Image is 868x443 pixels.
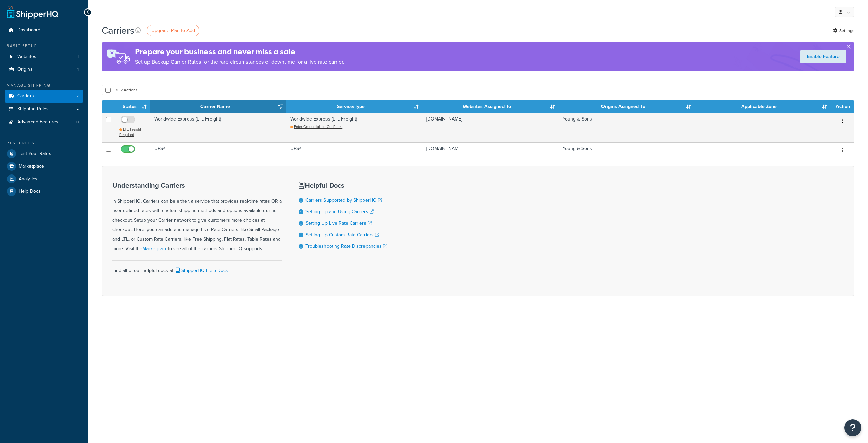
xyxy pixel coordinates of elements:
[5,148,83,160] a: Test Your Rates
[286,113,422,142] td: Worldwide Express (LTL Freight)
[5,90,83,103] a: Carriers 2
[102,42,135,71] img: ad-rules-rateshop-fe6ec290ccb7230408bd80ed9643f0289d75e0ffd9eb532fc0e269fcd187b520.png
[5,185,83,198] a: Help Docs
[135,57,344,67] p: Set up Backup Carrier Rates for the rare circumstances of downtime for a live rate carrier.
[422,142,558,159] td: [DOMAIN_NAME]
[294,124,342,129] span: Enter Credentials to Get Rates
[112,260,282,275] div: Find all of our helpful docs at:
[19,176,37,182] span: Analytics
[5,140,83,146] div: Resources
[5,116,83,128] a: Advanced Features 0
[5,116,83,128] li: Advanced Features
[305,231,379,238] a: Setting Up Custom Rate Carriers
[5,24,83,36] a: Dashboard
[305,208,374,215] a: Setting Up and Using Carriers
[19,164,44,169] span: Marketplace
[558,100,694,113] th: Origins Assigned To: activate to sort column ascending
[5,51,83,63] li: Websites
[119,127,141,137] span: LTL Freight Required
[290,124,342,129] a: Enter Credentials to Get Rates
[5,43,83,49] div: Basic Setup
[115,100,150,113] th: Status: activate to sort column ascending
[5,63,83,76] a: Origins 1
[17,93,34,99] span: Carriers
[5,90,83,103] li: Carriers
[112,182,282,254] div: In ShipperHQ, Carriers can be either, a service that provides real-time rates OR a user-defined r...
[19,151,51,157] span: Test Your Rates
[19,189,41,195] span: Help Docs
[800,50,846,63] a: Enable Feature
[5,82,83,88] div: Manage Shipping
[112,182,282,189] h3: Understanding Carriers
[305,243,387,250] a: Troubleshooting Rate Discrepancies
[558,113,694,142] td: Young & Sons
[142,245,168,252] a: Marketplace
[7,5,58,19] a: ShipperHQ Home
[17,119,58,125] span: Advanced Features
[151,27,195,34] span: Upgrade Plan to Add
[17,27,40,33] span: Dashboard
[102,24,134,37] h1: Carriers
[286,100,422,113] th: Service/Type: activate to sort column ascending
[135,46,344,57] h4: Prepare your business and never miss a sale
[5,103,83,115] a: Shipping Rules
[299,182,387,189] h3: Helpful Docs
[833,26,854,35] a: Settings
[150,113,286,142] td: Worldwide Express (LTL Freight)
[77,54,79,60] span: 1
[844,419,861,436] button: Open Resource Center
[694,100,830,113] th: Applicable Zone: activate to sort column ascending
[422,100,558,113] th: Websites Assigned To: activate to sort column ascending
[17,54,36,60] span: Websites
[17,67,33,72] span: Origins
[76,119,79,125] span: 0
[174,267,228,274] a: ShipperHQ Help Docs
[5,173,83,185] a: Analytics
[305,220,372,227] a: Setting Up Live Rate Carriers
[76,93,79,99] span: 2
[5,160,83,172] a: Marketplace
[5,51,83,63] a: Websites 1
[17,106,49,112] span: Shipping Rules
[422,113,558,142] td: [DOMAIN_NAME]
[102,85,141,95] button: Bulk Actions
[305,197,382,204] a: Carriers Supported by ShipperHQ
[147,25,199,36] a: Upgrade Plan to Add
[150,142,286,159] td: UPS®
[286,142,422,159] td: UPS®
[77,67,79,72] span: 1
[150,100,286,113] th: Carrier Name: activate to sort column ascending
[558,142,694,159] td: Young & Sons
[830,100,854,113] th: Action
[5,63,83,76] li: Origins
